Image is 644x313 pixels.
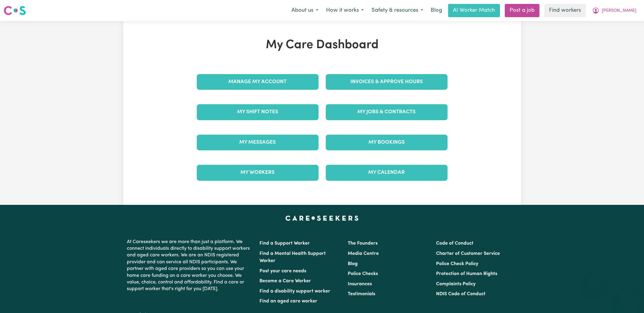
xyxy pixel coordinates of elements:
[197,104,319,120] a: My Shift Notes
[285,216,359,221] a: Careseekers home page
[326,165,448,180] a: My Calendar
[348,251,379,256] a: Media Centre
[348,261,358,266] a: Blog
[127,236,252,295] p: At Careseekers we are more than just a platform. We connect individuals directly to disability su...
[588,4,640,17] button: My Account
[448,4,500,17] a: AI Worker Match
[427,4,446,17] a: Blog
[259,241,310,246] a: Find a Support Worker
[348,282,372,286] a: Insurances
[197,135,319,150] a: My Messages
[259,279,311,283] a: Become a Care Worker
[436,292,485,296] a: NDIS Code of Conduct
[436,271,497,276] a: Protection of Human Rights
[620,289,639,308] iframe: Button to launch messaging window
[602,8,636,14] span: [PERSON_NAME]
[197,74,319,90] a: Manage My Account
[287,4,322,17] button: About us
[505,4,539,17] a: Post a job
[259,269,306,274] a: Post your care needs
[259,299,317,304] a: Find an aged care worker
[544,4,586,17] a: Find workers
[348,271,378,276] a: Police Checks
[326,104,448,120] a: My Jobs & Contracts
[348,241,378,246] a: The Founders
[193,38,451,52] h1: My Care Dashboard
[368,4,427,17] button: Safety & resources
[436,282,476,286] a: Complaints Policy
[4,4,26,17] a: Careseekers logo
[436,241,473,246] a: Code of Conduct
[326,135,448,150] a: My Bookings
[326,74,448,90] a: Invoices & Approve Hours
[259,251,326,263] a: Find a Mental Health Support Worker
[4,5,26,16] img: Careseekers logo
[322,4,368,17] button: How it works
[588,274,600,286] iframe: Close message
[348,292,375,296] a: Testimonials
[436,251,500,256] a: Charter of Customer Service
[436,261,478,266] a: Police Check Policy
[259,289,330,294] a: Find a disability support worker
[197,165,319,180] a: My Workers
